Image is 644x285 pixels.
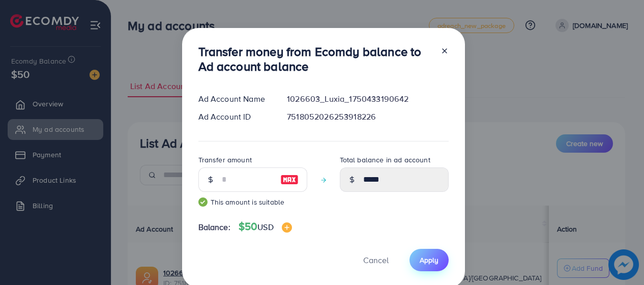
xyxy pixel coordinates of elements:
button: Cancel [350,249,401,271]
h3: Transfer money from Ecomdy balance to Ad account balance [198,44,432,74]
span: Apply [420,255,438,265]
span: Balance: [198,221,230,233]
img: image [282,222,292,233]
h4: $50 [239,220,292,233]
div: 1026603_Luxia_1750433190642 [279,93,456,105]
img: image [280,174,299,186]
button: Apply [409,249,449,271]
span: Cancel [363,254,389,266]
label: Total balance in ad account [340,155,430,165]
div: Ad Account ID [190,111,279,123]
div: 7518052026253918226 [279,111,456,123]
small: This amount is suitable [198,197,307,207]
span: USD [257,221,273,233]
img: guide [198,197,208,207]
div: Ad Account Name [190,93,279,105]
label: Transfer amount [198,155,252,165]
